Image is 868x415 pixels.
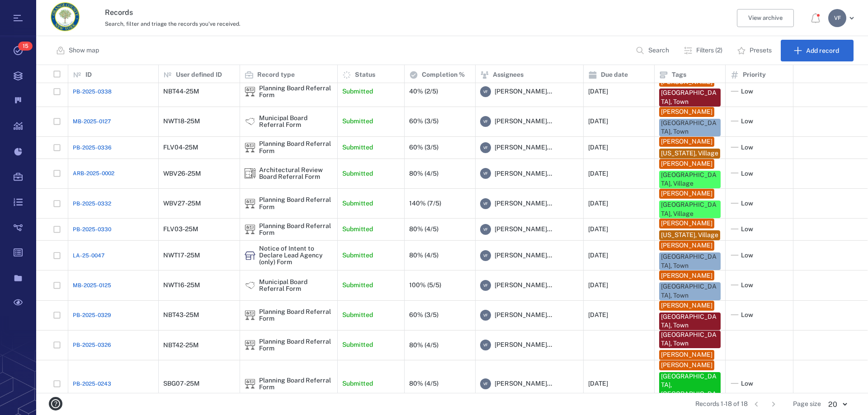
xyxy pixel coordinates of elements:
[73,199,111,207] span: PB-2025-0332
[661,301,712,310] div: [PERSON_NAME]
[409,170,439,177] div: 80% (4/5)
[257,70,295,79] p: Record type
[245,142,255,153] div: Planning Board Referral Form
[259,338,333,352] div: Planning Board Referral Form
[748,397,782,411] nav: pagination navigation
[342,281,373,290] p: Submitted
[163,252,200,259] div: NWT17-25M
[409,118,439,125] div: 60% (3/5)
[245,224,255,235] div: Planning Board Referral Form
[342,199,373,208] p: Submitted
[480,142,491,153] div: V F
[245,310,255,321] img: icon Planning Board Referral Form
[588,252,608,259] div: [DATE]
[588,282,608,289] div: [DATE]
[495,143,552,152] span: [PERSON_NAME]...
[259,196,333,210] div: Planning Board Referral Form
[828,9,846,27] div: V F
[245,168,255,179] div: Architectural Review Board Referral Form
[163,226,198,233] div: FLV03-25M
[245,142,255,153] img: icon Planning Board Referral Form
[105,7,598,18] h3: Records
[409,380,439,387] div: 80% (4/5)
[259,140,333,154] div: Planning Board Referral Form
[741,199,753,208] span: Low
[409,252,439,259] div: 80% (4/5)
[793,400,821,409] span: Page size
[495,117,552,126] span: [PERSON_NAME]...
[495,225,552,234] span: [PERSON_NAME]...
[163,118,200,125] div: NWT18-25M
[741,169,753,178] span: Low
[73,281,111,289] span: MB-2025-0125
[409,144,439,151] div: 60% (3/5)
[20,6,39,14] span: Help
[18,42,33,51] span: 15
[741,117,753,126] span: Low
[245,250,255,261] div: Notice of Intent to Declare Lead Agency (only) Form
[409,312,439,318] div: 60% (3/5)
[661,372,719,407] div: [GEOGRAPHIC_DATA], [GEOGRAPHIC_DATA]
[163,170,201,177] div: WBV26-25M
[45,393,66,414] button: help
[750,46,772,55] p: Presets
[661,312,719,330] div: [GEOGRAPHIC_DATA], Town
[69,46,99,55] p: Show map
[495,87,552,96] span: [PERSON_NAME]...
[259,308,333,322] div: Planning Board Referral Form
[630,40,676,61] button: Search
[731,40,779,61] button: Presets
[588,118,608,125] div: [DATE]
[342,117,373,126] p: Submitted
[661,331,719,348] div: [GEOGRAPHIC_DATA], Town
[245,198,255,209] img: icon Planning Board Referral Form
[51,2,80,34] a: Go home
[648,46,669,55] p: Search
[163,312,199,318] div: NBT43-25M
[409,282,441,289] div: 100% (5/5)
[163,282,200,289] div: NWT16-25M
[480,198,491,209] div: V F
[661,89,719,106] div: [GEOGRAPHIC_DATA], Town
[259,223,333,237] div: Planning Board Referral Form
[176,70,222,79] p: User defined ID
[342,311,373,320] p: Submitted
[163,380,200,387] div: SBG07-25M
[661,241,712,250] div: [PERSON_NAME]
[105,21,241,27] span: Search, filter and triage the records you've received.
[259,85,333,99] div: Planning Board Referral Form
[163,144,198,151] div: FLV04-25M
[480,224,491,235] div: V F
[741,225,753,234] span: Low
[741,143,753,152] span: Low
[163,88,199,95] div: NBT44-25M
[661,159,712,168] div: [PERSON_NAME]
[245,280,255,291] img: icon Municipal Board Referral Form
[480,340,491,350] div: V F
[588,170,608,177] div: [DATE]
[821,399,854,410] div: 20
[259,278,333,292] div: Municipal Board Referral Form
[495,379,552,388] span: [PERSON_NAME]...
[661,149,718,158] div: [US_STATE], Village
[245,340,255,350] div: Planning Board Referral Form
[737,9,794,27] button: View archive
[51,40,106,61] button: Show map
[245,224,255,235] img: icon Planning Board Referral Form
[85,70,92,79] p: ID
[695,400,748,409] span: Records 1-18 of 18
[245,86,255,97] div: Planning Board Referral Form
[601,70,628,79] p: Due date
[245,310,255,321] div: Planning Board Referral Form
[409,226,439,233] div: 80% (4/5)
[480,168,491,179] div: V F
[493,70,524,79] p: Assignees
[342,251,373,260] p: Submitted
[259,377,333,391] div: Planning Board Referral Form
[741,281,753,290] span: Low
[73,169,114,177] a: ARB-2025-0002
[245,340,255,350] img: icon Planning Board Referral Form
[73,117,111,126] a: MB-2025-0127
